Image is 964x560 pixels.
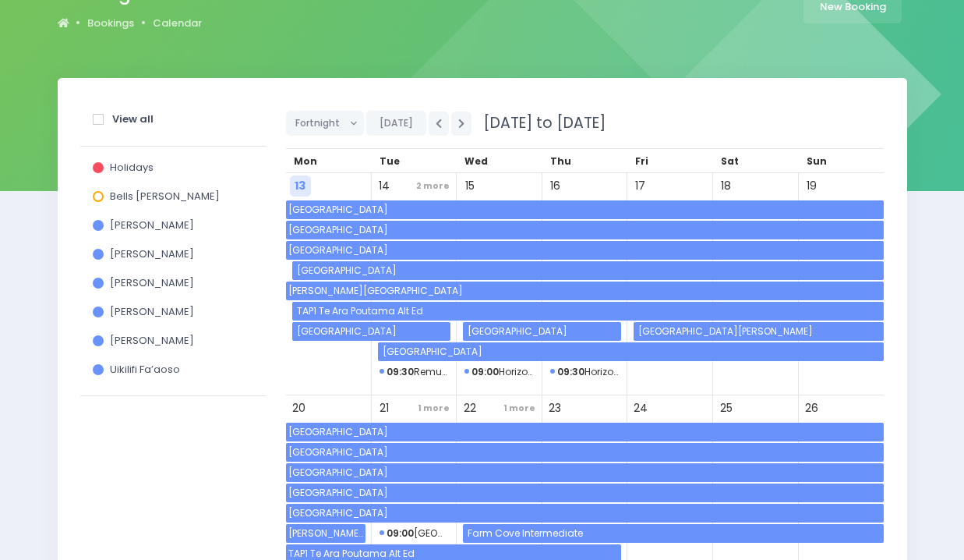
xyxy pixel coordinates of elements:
span: 1 more [414,398,454,419]
span: Sunnybrae Normal School [286,484,884,502]
span: Horizon Christian School [550,363,620,381]
span: Mangatawhiri School [465,322,621,341]
span: [DATE] to [DATE] [474,112,606,133]
span: Dawson School [286,524,365,543]
span: Turua Primary School [295,322,450,341]
span: Baverstock Oaks School [380,524,450,543]
span: [PERSON_NAME] [110,275,194,290]
span: Sat [721,154,739,168]
span: [PERSON_NAME] [110,246,194,261]
span: Fri [635,154,648,168]
span: Elm Park School [286,241,884,260]
span: 15 [459,175,480,197]
span: Flat Bush School [636,322,884,341]
span: Uikilifi Fa’aoso [110,362,180,377]
strong: 09:30 [387,365,414,378]
span: 24 [630,398,651,419]
a: Calendar [153,16,202,31]
span: 22 [459,398,480,419]
span: Sunnybrae Normal School [286,504,884,523]
span: 2 more [412,175,454,197]
span: Elm Park School [286,463,884,482]
button: Fortnight [286,111,365,136]
span: 21 [374,398,395,419]
span: 19 [801,175,822,197]
span: Sun [807,154,827,168]
span: Wed [464,154,488,168]
span: Mon [294,154,317,168]
strong: 09:00 [387,526,414,540]
span: 1 more [500,398,539,419]
span: Sunnybrae Normal School [380,342,885,361]
span: 20 [288,398,309,419]
a: Bookings [87,16,134,31]
span: Bells [PERSON_NAME] [110,189,220,204]
span: 18 [715,175,736,197]
button: [DATE] [366,111,426,136]
span: Sunnybrae Normal School [295,261,884,280]
span: 17 [630,175,651,197]
span: Remuera Montessori [380,363,450,381]
span: 16 [545,175,566,197]
strong: 09:00 [471,365,499,378]
span: 14 [374,175,395,197]
span: Thu [550,154,571,168]
span: Holidays [110,160,154,175]
span: Orere School [286,200,884,219]
span: Maraetai Beach School [286,443,884,462]
span: 25 [715,398,736,419]
span: Maraetai Beach School [286,221,884,239]
span: Orere School [286,423,884,441]
span: Farm Cove Intermediate [465,524,884,543]
span: Tue [380,154,400,168]
span: 26 [801,398,822,419]
span: Dawson School [286,282,884,300]
span: Horizon Christian School [464,363,535,381]
span: Fortnight [295,112,344,135]
span: [PERSON_NAME] [110,218,194,232]
span: [PERSON_NAME] [110,333,194,348]
span: 13 [290,175,311,197]
strong: 09:30 [557,365,584,378]
span: 23 [545,398,566,419]
span: [PERSON_NAME] [110,304,194,319]
span: TAP1 Te Ara Poutama Alt Ed [295,302,884,321]
strong: View all [112,112,154,126]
